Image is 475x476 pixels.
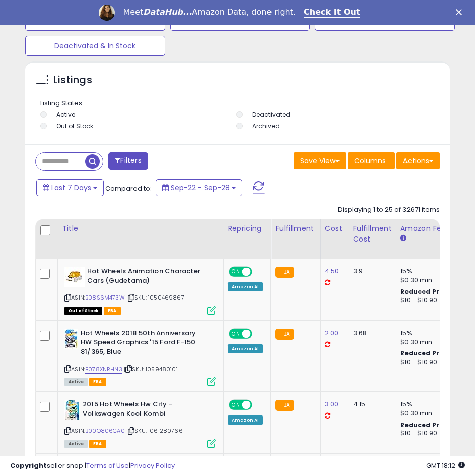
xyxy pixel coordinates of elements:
a: 2.00 [325,328,339,338]
label: Archived [252,122,280,130]
b: 2015 Hot Wheels Hw City - Volkswagen Kool Kombi [83,400,205,421]
a: B08S6M473W [85,293,125,302]
span: ON [230,329,242,338]
span: FBA [89,440,106,448]
button: Save View [294,152,346,169]
i: DataHub... [143,7,192,17]
div: Meet Amazon Data, done right. [123,7,296,17]
button: Deactivated & In Stock [25,36,165,56]
b: Hot Wheels Animation Character Cars (Gudetama) [87,267,210,288]
small: FBA [275,267,294,278]
div: 3.9 [353,267,388,276]
span: FBA [104,307,121,315]
span: | SKU: 1059480101 [124,365,178,373]
div: 4.15 [353,400,388,409]
span: Columns [354,156,386,166]
span: Compared to: [105,184,152,193]
strong: Copyright [10,461,47,470]
span: FBA [89,378,106,386]
span: OFF [251,329,267,338]
a: 4.50 [325,266,340,276]
b: Reduced Prof. Rng. [400,287,466,296]
a: Terms of Use [86,461,129,470]
span: Last 7 Days [51,183,91,193]
span: All listings that are currently out of stock and unavailable for purchase on Amazon [64,307,102,315]
div: 3.68 [353,329,388,338]
label: Out of Stock [56,122,93,130]
img: 51dCLn3UR5L._SL40_.jpg [64,400,80,420]
label: Deactivated [252,110,290,119]
span: All listings currently available for purchase on Amazon [64,378,88,386]
a: B078XNRHN3 [85,365,122,374]
span: 2025-10-6 18:12 GMT [426,461,465,470]
span: All listings currently available for purchase on Amazon [64,440,88,448]
a: Privacy Policy [130,461,175,470]
a: 3.00 [325,399,339,409]
small: FBA [275,329,294,340]
span: OFF [251,401,267,409]
img: 51oxusxsz4L._SL40_.jpg [64,329,78,349]
small: FBA [275,400,294,411]
a: Check It Out [304,7,360,18]
button: Last 7 Days [36,179,104,196]
div: Close [456,9,466,15]
div: seller snap | | [10,461,175,471]
button: Actions [396,152,440,169]
div: Repricing [228,223,266,234]
img: Profile image for Georgie [99,5,115,21]
button: Filters [108,152,148,170]
b: Reduced Prof. Rng. [400,421,466,429]
button: Columns [348,152,395,169]
span: ON [230,401,242,409]
div: Amazon AI [228,415,263,425]
a: B00O806CA0 [85,427,125,435]
label: Active [56,110,75,119]
b: Reduced Prof. Rng. [400,349,466,358]
span: OFF [251,268,267,276]
div: Cost [325,223,345,234]
span: ON [230,268,242,276]
div: ASIN: [64,400,216,447]
span: | SKU: 1050469867 [126,293,184,302]
span: Sep-22 - Sep-28 [171,183,230,193]
div: Amazon AI [228,344,263,353]
b: Hot Wheels 2018 50th Anniversary HW Speed Graphics '15 Ford F-150 81/365, Blue [81,329,203,360]
span: | SKU: 1061280766 [126,427,183,435]
div: Fulfillment Cost [353,223,392,245]
div: Displaying 1 to 25 of 32671 items [338,205,440,215]
h5: Listings [53,73,92,87]
small: Amazon Fees. [400,234,406,243]
button: Sep-22 - Sep-28 [156,179,242,196]
p: Listing States: [40,99,437,108]
div: Amazon AI [228,282,263,291]
div: ASIN: [64,329,216,385]
div: Fulfillment [275,223,316,234]
img: 41b32bWcdTS._SL40_.jpg [64,267,85,287]
div: ASIN: [64,267,216,314]
div: Title [62,223,219,234]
